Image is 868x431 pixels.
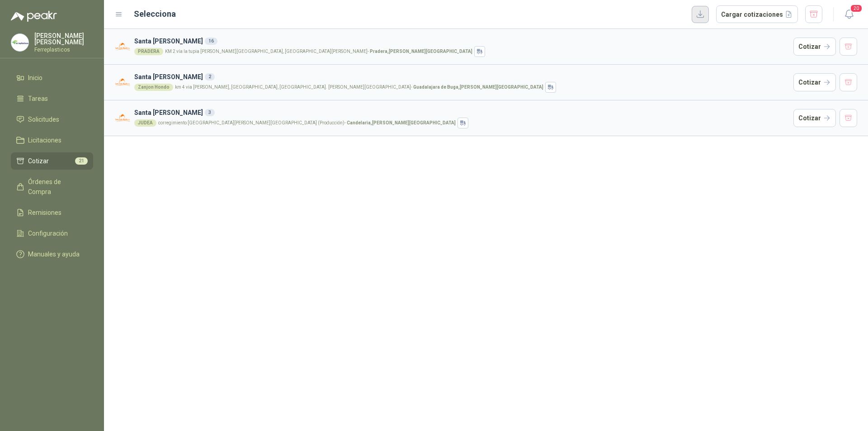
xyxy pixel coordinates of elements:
[134,119,156,127] div: JUDEA
[841,6,857,23] button: 20
[716,5,798,24] button: Cargar cotizaciones
[28,249,80,259] span: Manuales y ayuda
[34,47,93,52] p: Ferreplasticos
[11,69,93,86] a: Inicio
[28,94,48,104] span: Tareas
[413,85,543,90] strong: Guadalajara de Buga , [PERSON_NAME][GEOGRAPHIC_DATA]
[28,228,68,238] span: Configuración
[28,114,59,124] span: Solicitudes
[28,208,61,218] span: Remisiones
[347,120,456,125] strong: Candelaria , [PERSON_NAME][GEOGRAPHIC_DATA]
[205,38,217,45] div: 16
[205,73,215,81] div: 2
[134,84,173,91] div: Zanjon Hondo
[793,73,836,91] button: Cotizar
[134,108,790,118] h3: Santa [PERSON_NAME]
[793,38,836,56] button: Cotizar
[850,4,863,13] span: 20
[11,111,93,128] a: Solicitudes
[134,48,163,55] div: PRADERA
[11,173,93,200] a: Órdenes de Compra
[115,75,131,90] img: Company Logo
[134,36,790,46] h3: Santa [PERSON_NAME]
[11,11,57,22] img: Logo peakr
[11,90,93,107] a: Tareas
[134,72,790,82] h3: Santa [PERSON_NAME]
[34,33,93,45] p: [PERSON_NAME] [PERSON_NAME]
[370,49,472,54] strong: Pradera , [PERSON_NAME][GEOGRAPHIC_DATA]
[28,177,85,197] span: Órdenes de Compra
[158,121,456,125] p: corregimiento [GEOGRAPHIC_DATA][PERSON_NAME][GEOGRAPHIC_DATA] (Producción) -
[115,39,131,55] img: Company Logo
[11,152,93,170] a: Cotizar21
[28,156,49,166] span: Cotizar
[793,109,836,127] button: Cotizar
[11,204,93,221] a: Remisiones
[11,132,93,149] a: Licitaciones
[115,110,131,126] img: Company Logo
[134,8,176,20] h2: Selecciona
[11,34,28,51] img: Company Logo
[175,85,543,90] p: km 4 via [PERSON_NAME], [GEOGRAPHIC_DATA], [GEOGRAPHIC_DATA]. [PERSON_NAME][GEOGRAPHIC_DATA] -
[165,49,472,54] p: KM 2 vía la tupia [PERSON_NAME][GEOGRAPHIC_DATA], [GEOGRAPHIC_DATA][PERSON_NAME] -
[11,225,93,242] a: Configuración
[75,157,88,165] span: 21
[28,73,42,83] span: Inicio
[11,246,93,263] a: Manuales y ayuda
[28,135,61,145] span: Licitaciones
[205,109,215,116] div: 3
